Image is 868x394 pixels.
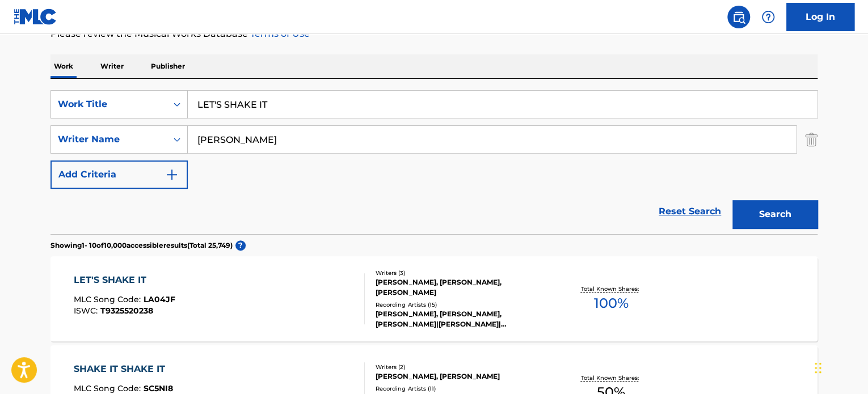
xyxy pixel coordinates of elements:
[593,293,628,313] span: 100 %
[376,300,547,309] div: Recording Artists ( 15 )
[811,340,868,394] iframe: Chat Widget
[376,277,547,298] div: [PERSON_NAME], [PERSON_NAME], [PERSON_NAME]
[74,273,175,287] div: LET'S SHAKE IT
[376,363,547,371] div: Writers ( 2 )
[786,3,854,31] a: Log In
[815,351,821,385] div: Drag
[74,306,100,316] span: ISWC :
[732,10,745,24] img: search
[376,371,547,382] div: [PERSON_NAME], [PERSON_NAME]
[144,383,173,393] span: SC5NI8
[376,269,547,277] div: Writers ( 3 )
[14,9,57,25] img: MLC Logo
[74,383,144,393] span: MLC Song Code :
[100,306,153,316] span: T9325520238
[376,384,547,393] div: Recording Artists ( 11 )
[376,309,547,329] div: [PERSON_NAME], [PERSON_NAME], [PERSON_NAME]|[PERSON_NAME]|[PERSON_NAME], [PERSON_NAME],[PERSON_NA...
[50,160,188,189] button: Add Criteria
[235,240,246,251] span: ?
[58,133,160,146] div: Writer Name
[144,294,175,304] span: LA04JF
[97,54,127,78] p: Writer
[653,199,727,224] a: Reset Search
[165,168,179,181] img: 9d2ae6d4665cec9f34b9.svg
[50,54,77,78] p: Work
[74,294,144,304] span: MLC Song Code :
[727,6,750,28] a: Public Search
[50,27,818,41] p: Please review the Musical Works Database
[58,98,160,111] div: Work Title
[50,256,818,341] a: LET'S SHAKE ITMLC Song Code:LA04JFISWC:T9325520238Writers (3)[PERSON_NAME], [PERSON_NAME], [PERSO...
[732,200,818,228] button: Search
[148,54,188,78] p: Publisher
[580,285,641,293] p: Total Known Shares:
[50,90,818,234] form: Search Form
[757,6,779,28] div: Help
[74,362,173,376] div: SHAKE IT SHAKE IT
[580,374,641,382] p: Total Known Shares:
[50,240,233,251] p: Showing 1 - 10 of 10,000 accessible results (Total 25,749 )
[805,125,818,154] img: Delete Criterion
[761,10,775,24] img: help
